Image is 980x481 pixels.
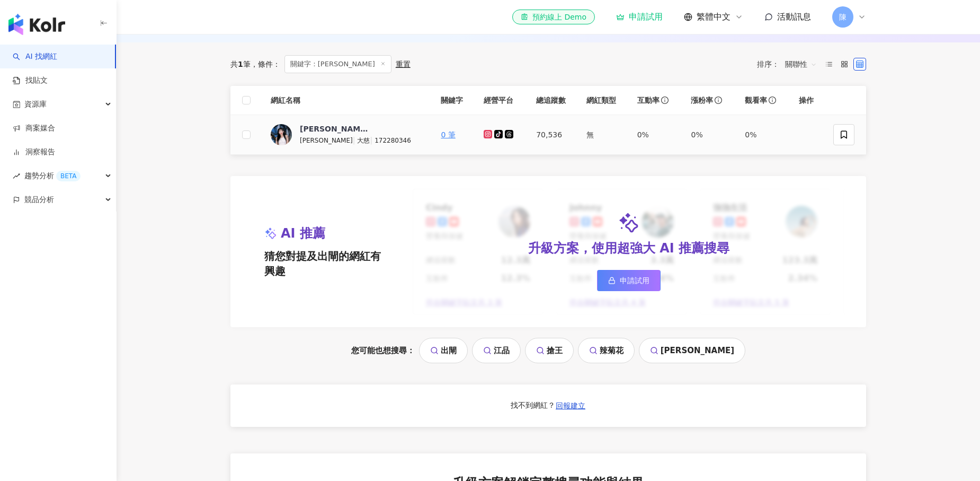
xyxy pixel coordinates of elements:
span: 觀看率 [745,95,767,106]
span: 陳 [839,11,847,23]
th: 操作 [790,86,825,115]
span: 繁體中文 [697,11,730,23]
span: info-circle [713,95,724,106]
div: 升級方案，使用超強大 AI 推薦搜尋 [528,240,729,258]
span: 互動率 [637,95,660,106]
div: 0% [637,129,674,141]
a: 搶王 [525,338,574,363]
a: searchAI 找網紅 [13,51,57,62]
div: 找不到網紅？ [511,400,555,411]
span: | [353,136,358,144]
span: 172280346 [375,137,411,144]
a: 出閘 [419,338,468,363]
a: 申請試用 [597,270,661,291]
span: 大慈 [357,137,370,144]
a: 預約線上 Demo [512,10,595,24]
div: 排序： [757,56,823,73]
span: 關鍵字：[PERSON_NAME] [284,55,391,73]
button: 回報建立 [555,397,586,414]
td: 70,536 [528,115,578,155]
a: 江品 [472,338,521,363]
span: AI 推薦 [281,225,325,243]
span: | [370,136,375,144]
th: 經營平台 [475,86,528,115]
a: 辣菊花 [578,338,635,363]
span: 資源庫 [24,92,47,116]
div: 共 筆 [230,60,251,68]
span: 回報建立 [556,401,585,410]
span: 猜您對提及出閘的網紅有興趣 [264,249,387,278]
th: 總追蹤數 [528,86,578,115]
div: [PERSON_NAME] [300,124,369,134]
span: 申請試用 [620,276,649,285]
span: info-circle [660,95,670,106]
span: rise [13,172,20,180]
a: 商案媒合 [13,123,55,134]
div: 0% [691,129,728,141]
div: 無 [586,129,620,141]
div: 預約線上 Demo [521,12,586,22]
div: 您可能也想搜尋： [230,338,866,363]
div: BETA [56,171,81,181]
span: 關聯性 [785,56,817,73]
a: 洞察報告 [13,147,55,158]
a: KOL Avatar[PERSON_NAME][PERSON_NAME]|大慈|172280346 [271,124,424,146]
span: 漲粉率 [691,95,713,106]
span: 趨勢分析 [24,164,81,188]
img: KOL Avatar [271,124,292,145]
a: 0 筆 [441,130,455,139]
a: 找貼文 [13,75,48,86]
th: 關鍵字 [432,86,475,115]
a: [PERSON_NAME] [639,338,745,363]
div: 0% [745,129,782,141]
span: 條件 ： [251,60,280,68]
span: info-circle [767,95,778,106]
img: logo [8,14,65,35]
span: [PERSON_NAME] [300,137,353,144]
th: 網紅類型 [578,86,628,115]
a: 申請試用 [616,12,663,22]
div: 重置 [396,60,411,68]
span: 活動訊息 [777,12,811,22]
span: 1 [238,60,243,68]
th: 網紅名稱 [262,86,432,115]
span: 競品分析 [24,188,54,212]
